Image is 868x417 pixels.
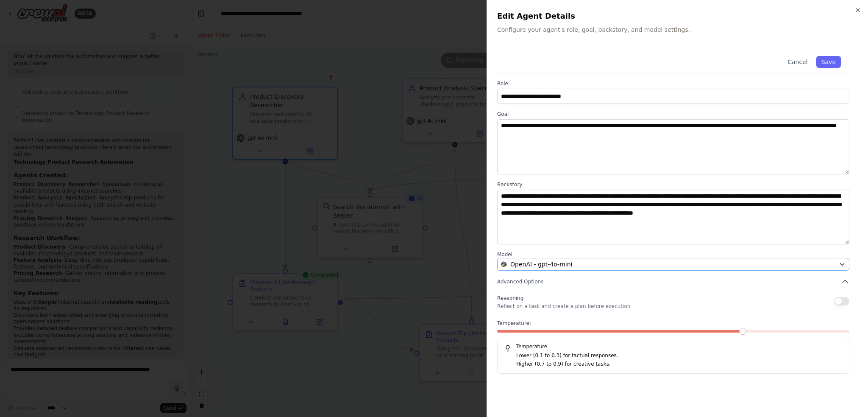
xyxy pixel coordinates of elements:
[497,320,531,327] span: Temperature:
[782,56,812,68] button: Cancel
[504,343,842,350] h5: Temperature
[816,56,841,68] button: Save
[497,258,849,271] button: OpenAI - gpt-4o-mini
[497,25,858,34] p: Configure your agent's role, goal, backstory, and model settings.
[497,303,630,310] p: Reflect on a task and create a plan before execution
[497,10,858,22] h2: Edit Agent Details
[497,295,523,301] span: Reasoning
[516,360,842,369] p: Higher (0.7 to 0.9) for creative tasks.
[497,80,849,87] label: Role
[497,251,849,258] label: Model
[516,352,842,360] p: Lower (0.1 to 0.3) for factual responses.
[497,278,543,285] span: Advanced Options
[497,111,849,118] label: Goal
[510,260,572,269] span: OpenAI - gpt-4o-mini
[497,181,849,188] label: Backstory
[497,277,849,286] button: Advanced Options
